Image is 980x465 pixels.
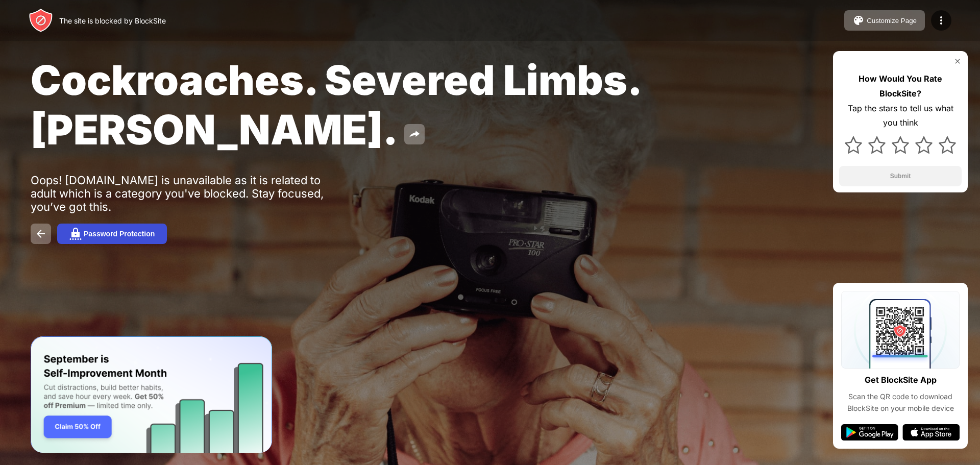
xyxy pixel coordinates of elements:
div: Oops! [DOMAIN_NAME] is unavailable as it is related to adult which is a category you've blocked. ... [31,174,346,213]
img: qrcode.svg [841,291,960,369]
img: star.svg [892,136,909,154]
img: star.svg [868,136,886,154]
div: Tap the stars to tell us what you think [839,101,962,131]
img: app-store.svg [902,424,960,440]
img: star.svg [939,136,956,154]
img: star.svg [845,136,862,154]
img: password.svg [69,228,82,240]
img: star.svg [915,136,933,154]
div: The site is blocked by BlockSite [59,16,166,25]
div: How Would You Rate BlockSite? [839,71,962,101]
iframe: Banner [31,336,272,453]
img: back.svg [35,228,47,240]
img: header-logo.svg [29,8,53,33]
img: rate-us-close.svg [953,57,962,65]
button: Password Protection [57,224,167,244]
span: Cockroaches. Severed Limbs. [PERSON_NAME]. [31,55,640,154]
button: Customize Page [844,10,925,31]
div: Customize Page [867,17,917,25]
img: share.svg [408,128,421,140]
div: Scan the QR code to download BlockSite on your mobile device [841,391,960,414]
img: pallet.svg [852,14,865,27]
button: Submit [839,166,962,186]
div: Password Protection [84,230,155,238]
img: menu-icon.svg [935,14,947,27]
img: google-play.svg [841,424,898,440]
div: Get BlockSite App [865,373,937,387]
